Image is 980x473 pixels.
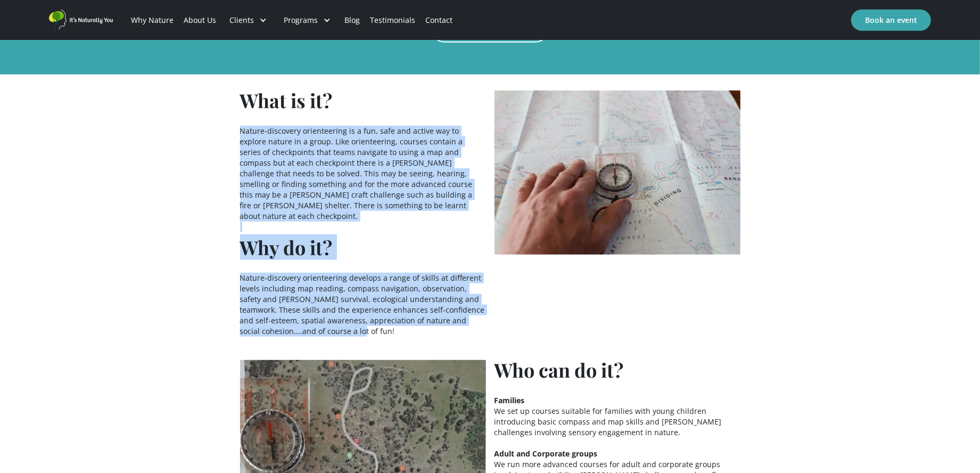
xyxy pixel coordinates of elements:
[495,448,598,459] strong: Adult and Corporate groups
[49,10,113,30] a: home
[240,238,486,257] h2: Why do it?
[851,10,931,31] a: Book an event
[495,360,740,379] h2: Who can do it?
[421,2,458,38] a: Contact
[240,126,486,232] p: Nature-discovery orienteering is a fun, safe and active way to explore nature in a group. Like or...
[126,2,178,38] a: Why Nature
[229,15,254,26] div: Clients
[240,91,486,110] h2: What is it?
[178,2,221,38] a: About Us
[221,2,275,38] div: Clients
[495,395,525,405] strong: Families
[339,2,365,38] a: Blog
[240,273,486,337] p: Nature-discovery orienteering develops a range of skills at different levels including map readin...
[495,91,740,342] a: open lightbox
[365,2,421,38] a: Testimonials
[284,15,318,26] div: Programs
[275,2,339,38] div: Programs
